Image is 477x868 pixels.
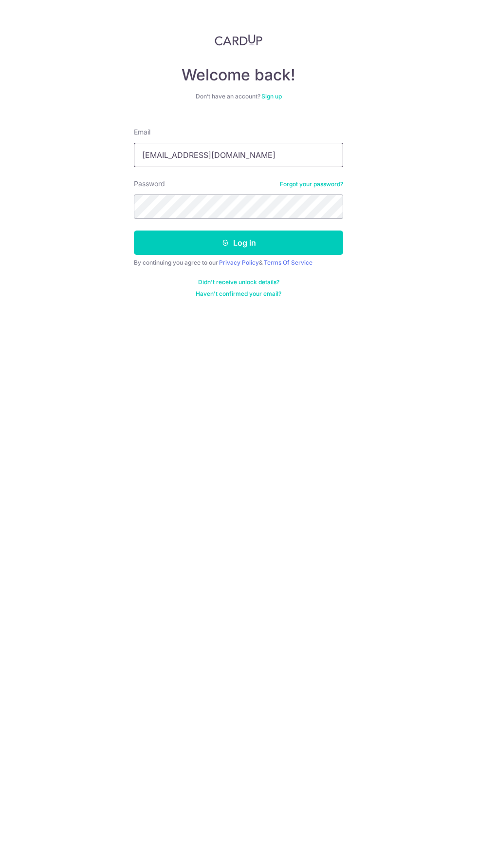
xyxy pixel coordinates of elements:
[264,259,312,266] a: Terms Of Service
[134,93,343,100] div: Don’t have an account?
[134,231,343,255] button: Log in
[196,290,281,298] a: Haven't confirmed your email?
[280,180,343,188] a: Forgot your password?
[198,278,279,286] a: Didn't receive unlock details?
[219,259,259,266] a: Privacy Policy
[134,143,343,167] input: Enter your Email
[134,127,150,137] label: Email
[134,179,165,189] label: Password
[261,93,282,100] a: Sign up
[134,259,343,267] div: By continuing you agree to our &
[215,34,262,46] img: CardUp Logo
[134,65,343,85] h4: Welcome back!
